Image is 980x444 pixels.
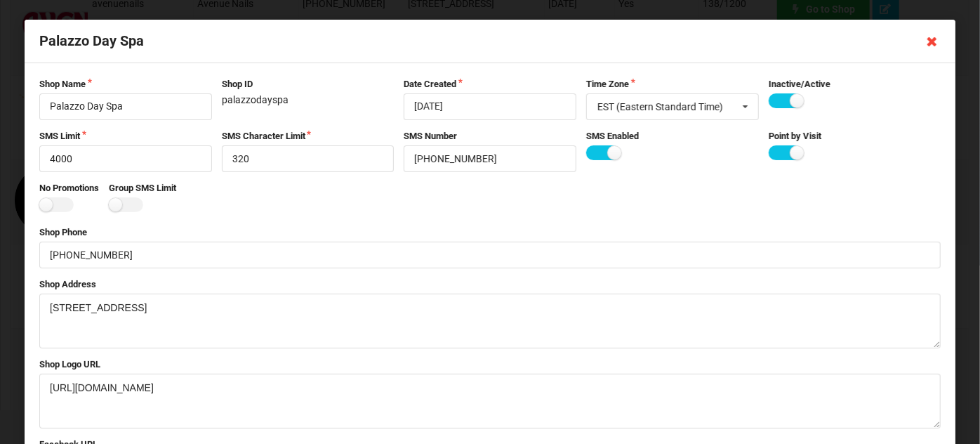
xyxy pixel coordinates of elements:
[404,93,576,120] input: Input Date Created
[109,182,176,195] label: Group SMS Limit
[404,145,576,172] input: Input the SMS number to send out
[25,20,955,63] div: Palazzo Day Spa
[39,130,212,143] label: SMS Limit
[222,78,395,91] label: Shop ID
[39,242,941,268] input: Input Shop Phone
[39,294,941,348] textarea: [STREET_ADDRESS]
[404,130,576,143] label: SMS Number
[39,145,212,172] input: Input the maximum SMS that shop can send out
[39,374,941,429] textarea: [URL][DOMAIN_NAME]
[404,78,576,91] label: Date Created
[586,78,759,91] label: Time Zone
[39,78,212,91] label: Shop Name
[39,278,941,291] label: Shop Address
[222,130,395,143] label: SMS Character Limit
[39,93,212,120] input: Input Shop Name
[768,130,941,143] label: Point by Visit
[597,102,723,112] div: EST (Eastern Standard Time)
[222,145,395,172] input: Input the maximum characters per SMS
[586,130,759,143] label: SMS Enabled
[217,78,399,120] div: palazzodayspa
[39,182,99,195] label: No Promotions
[39,358,941,371] label: Shop Logo URL
[39,226,941,239] label: Shop Phone
[768,78,941,91] label: Inactive/Active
